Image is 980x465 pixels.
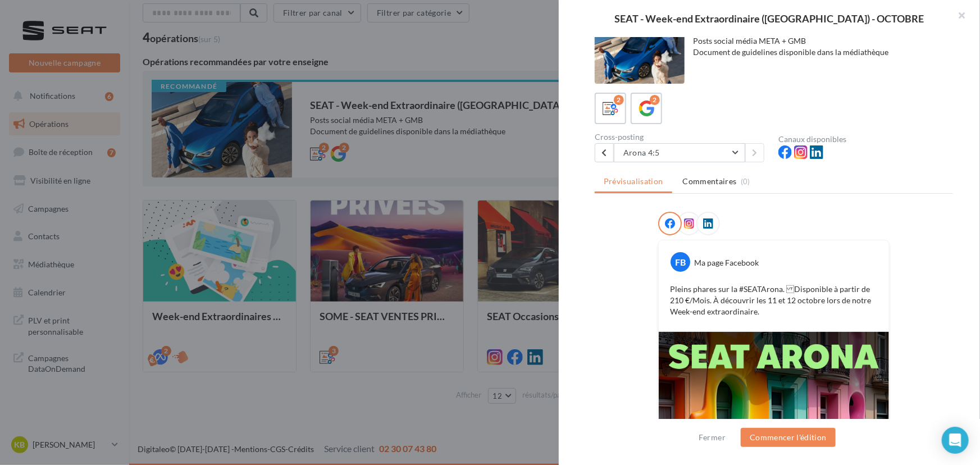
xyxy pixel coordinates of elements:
span: Commentaires [683,176,737,187]
button: Fermer [694,431,730,444]
div: SEAT - Week-end Extraordinaire ([GEOGRAPHIC_DATA]) - OCTOBRE [577,13,962,24]
div: 2 [650,95,660,105]
div: FB [671,252,690,272]
span: (0) [741,177,750,186]
p: Pleins phares sur la #SEATArona. Disponible à partir de 210 €/Mois. À découvrir les 11 et 12 octo... [670,284,878,317]
div: Cross-posting [595,133,769,141]
div: Posts social média META + GMB Document de guidelines disponible dans la médiathèque [694,35,945,58]
div: Canaux disponibles [778,135,953,143]
div: Ma page Facebook [694,257,759,268]
button: Commencer l'édition [741,428,836,447]
div: 2 [614,95,624,105]
div: Open Intercom Messenger [942,427,969,454]
button: Arona 4:5 [614,143,745,162]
